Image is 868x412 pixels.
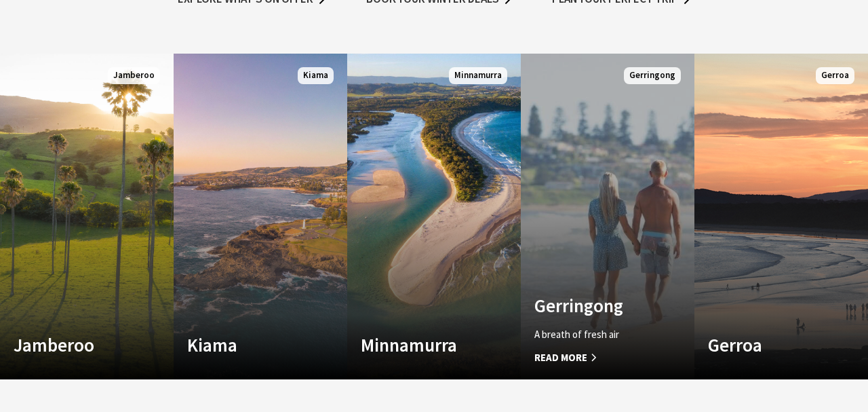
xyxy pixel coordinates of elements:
[534,326,655,343] p: A breath of fresh air
[449,67,507,84] span: Minnamurra
[534,350,655,366] span: Read More
[708,334,829,356] h4: Gerroa
[521,54,694,379] a: Custom Image Used Gerringong A breath of fresh air Read More Gerringong
[14,334,134,356] h4: Jamberoo
[347,54,521,379] a: Custom Image Used Minnamurra Minnamurra
[361,334,481,356] h4: Minnamurra
[816,67,854,84] span: Gerroa
[694,54,868,379] a: Custom Image Used Gerroa Gerroa
[298,67,334,84] span: Kiama
[108,67,160,84] span: Jamberoo
[174,54,347,379] a: Custom Image Used Kiama Kiama
[187,334,308,356] h4: Kiama
[534,295,655,316] h4: Gerringong
[624,67,681,84] span: Gerringong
